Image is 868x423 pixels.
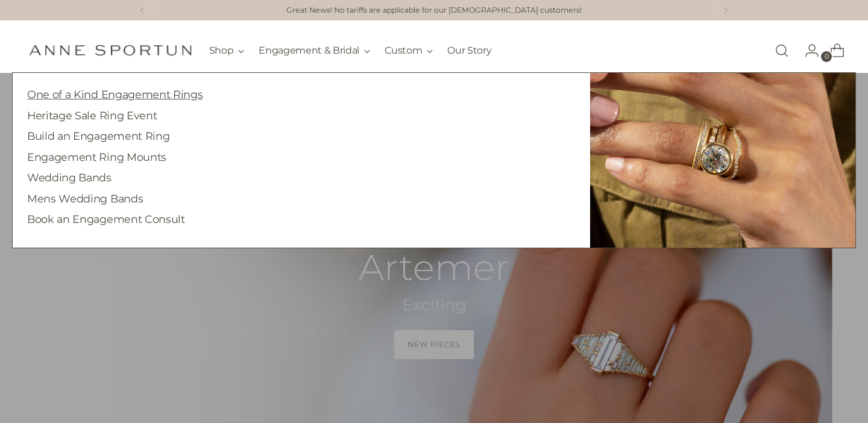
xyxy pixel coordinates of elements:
a: Open search modal [770,39,794,63]
a: Great News! No tariffs are applicable for our [DEMOGRAPHIC_DATA] customers! [286,5,582,16]
button: Shop [209,37,245,64]
button: Engagement & Bridal [259,37,370,64]
a: Go to the account page [795,39,819,63]
a: Open cart modal [820,39,844,63]
span: 0 [821,51,832,62]
button: Custom [385,37,433,64]
a: Anne Sportun Fine Jewellery [29,45,192,56]
a: Our Story [447,37,491,64]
